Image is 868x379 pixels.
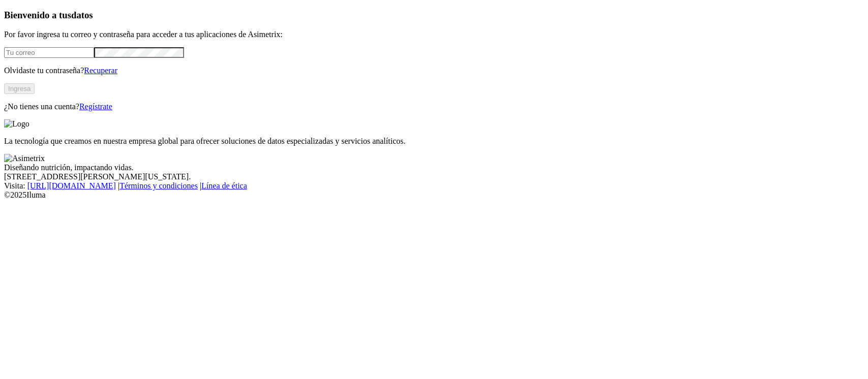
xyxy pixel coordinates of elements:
a: Línea de ética [201,181,247,190]
div: [STREET_ADDRESS][PERSON_NAME][US_STATE]. [4,172,864,181]
a: Recuperar [84,66,117,75]
p: ¿No tienes una cuenta? [4,102,864,111]
div: © 2025 Iluma [4,191,864,200]
input: Tu correo [4,47,94,58]
a: Regístrate [79,102,112,111]
p: Olvidaste tu contraseña? [4,66,864,75]
a: [URL][DOMAIN_NAME] [27,181,116,190]
div: Diseñando nutrición, impactando vidas. [4,163,864,172]
h3: Bienvenido a tus [4,10,864,21]
span: datos [71,10,93,20]
img: Asimetrix [4,154,45,163]
img: Logo [4,119,29,129]
p: La tecnología que creamos en nuestra empresa global para ofrecer soluciones de datos especializad... [4,137,864,146]
div: Visita : | | [4,181,864,191]
a: Términos y condiciones [119,181,198,190]
button: Ingresa [4,83,35,94]
p: Por favor ingresa tu correo y contraseña para acceder a tus aplicaciones de Asimetrix: [4,30,864,39]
